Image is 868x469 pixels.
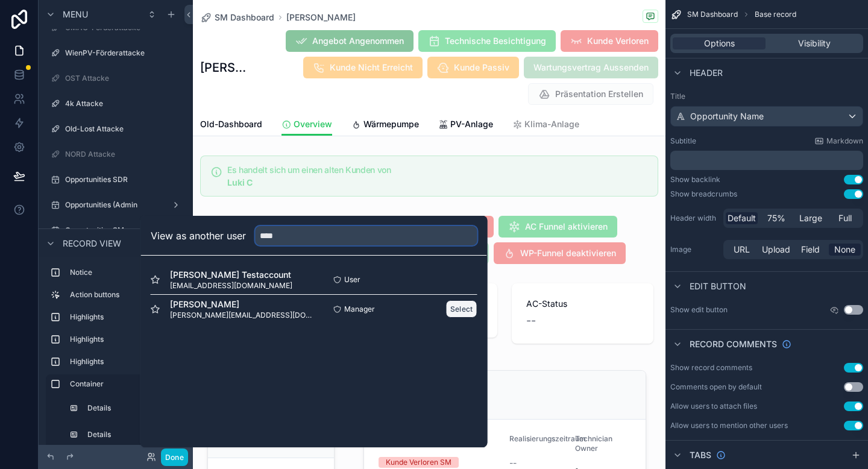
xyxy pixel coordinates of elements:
[512,113,579,137] a: Klima-Anlage
[65,150,183,159] label: NORD Attacke
[294,118,332,130] span: Overview
[728,212,756,224] span: Default
[690,110,764,122] span: Opportunity Name
[46,221,186,240] a: Opportunities SM
[200,11,274,24] a: SM Dashboard
[46,170,186,189] a: Opportunities SDR
[65,48,183,58] label: WienPV-Förderattacke
[690,449,711,461] span: Tabs
[65,74,183,83] label: OST Attacke
[524,118,579,130] span: Klima-Anlage
[670,401,757,411] div: Allow users to attach files
[200,118,262,130] span: Old-Dashboard
[70,357,181,367] label: Highlights
[799,212,822,224] span: Large
[70,290,181,300] label: Action buttons
[63,237,121,249] span: Record view
[767,212,785,224] span: 75%
[151,228,246,243] h2: View as another user
[351,113,419,137] a: Wärmepumpe
[687,10,738,19] span: SM Dashboard
[670,305,728,315] label: Show edit button
[838,212,852,224] span: Full
[734,244,750,256] span: URL
[446,300,477,318] button: Select
[65,225,183,235] label: Opportunities SM
[46,195,186,215] a: Opportunities (Admin
[798,37,831,49] span: Visibility
[438,113,493,137] a: PV-Anlage
[762,244,790,256] span: Upload
[39,257,193,445] div: scrollable content
[690,338,777,350] span: Record comments
[286,11,356,24] a: [PERSON_NAME]
[670,363,752,373] div: Show record comments
[690,280,746,292] span: Edit button
[801,244,820,256] span: Field
[670,106,863,127] button: Opportunity Name
[65,175,183,184] label: Opportunities SDR
[281,113,332,136] a: Overview
[670,213,719,223] label: Header width
[46,43,186,63] a: WienPV-Förderattacke
[46,94,186,113] a: 4k Attacke
[46,145,186,164] a: NORD Attacke
[200,59,246,76] h1: [PERSON_NAME]
[87,403,178,413] label: Details
[70,312,181,322] label: Highlights
[344,304,375,314] span: Manager
[834,244,855,256] span: None
[87,430,178,439] label: Details
[670,175,720,184] div: Show backlink
[46,69,186,88] a: OST Attacke
[450,118,493,130] span: PV-Anlage
[704,37,735,49] span: Options
[215,11,274,24] span: SM Dashboard
[65,99,183,109] label: 4k Attacke
[670,421,788,430] div: Allow users to mention other users
[170,281,292,291] span: [EMAIL_ADDRESS][DOMAIN_NAME]
[670,382,762,392] div: Comments open by default
[161,449,188,466] button: Done
[70,268,181,277] label: Notice
[670,92,863,101] label: Title
[63,8,88,20] span: Menu
[670,151,863,170] div: scrollable content
[363,118,419,130] span: Wärmepumpe
[70,335,181,344] label: Highlights
[344,275,360,285] span: User
[170,310,314,320] span: [PERSON_NAME][EMAIL_ADDRESS][DOMAIN_NAME]
[690,67,723,79] span: Header
[170,269,292,281] span: [PERSON_NAME] Testaccount
[670,189,737,199] div: Show breadcrumbs
[46,119,186,139] a: Old-Lost Attacke
[65,200,166,210] label: Opportunities (Admin
[755,10,796,19] span: Base record
[670,245,719,254] label: Image
[826,136,863,146] span: Markdown
[65,124,183,134] label: Old-Lost Attacke
[70,379,181,389] label: Container
[670,136,696,146] label: Subtitle
[200,113,262,137] a: Old-Dashboard
[170,298,314,310] span: [PERSON_NAME]
[814,136,863,146] a: Markdown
